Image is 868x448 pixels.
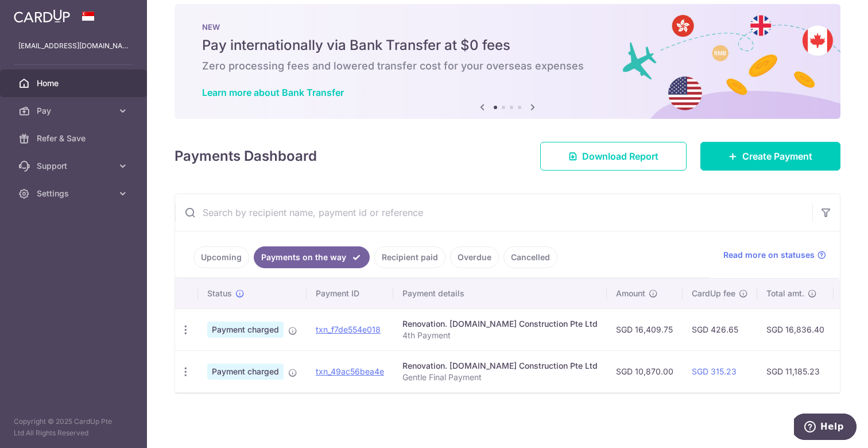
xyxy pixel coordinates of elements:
[18,40,129,52] p: [EMAIL_ADDRESS][DOMAIN_NAME]
[766,288,804,299] span: Total amt.
[202,87,344,98] a: Learn more about Bank Transfer
[202,59,813,73] h6: Zero processing fees and lowered transfer cost for your overseas expenses
[207,322,284,338] span: Payment charged
[742,149,812,163] span: Create Payment
[316,366,384,376] a: txn_49ac56bea4e
[616,288,645,299] span: Amount
[402,318,598,330] div: Renovation. [DOMAIN_NAME] Construction Pte Ltd
[316,325,381,334] a: txn_f7de554e018
[37,78,113,89] span: Home
[692,288,735,299] span: CardUp fee
[692,366,737,376] a: SGD 315.23
[607,308,683,350] td: SGD 16,409.75
[540,142,687,171] a: Download Report
[202,36,813,55] h5: Pay internationally via Bank Transfer at $0 fees
[175,194,812,231] input: Search by recipient name, payment id or reference
[402,360,598,372] div: Renovation. [DOMAIN_NAME] Construction Pte Ltd
[193,246,249,268] a: Upcoming
[402,330,598,341] p: 4th Payment
[503,246,557,268] a: Cancelled
[757,350,834,392] td: SGD 11,185.23
[374,246,445,268] a: Recipient paid
[607,350,683,392] td: SGD 10,870.00
[37,133,113,144] span: Refer & Save
[393,279,607,308] th: Payment details
[723,249,815,261] span: Read more on statuses
[175,146,317,167] h4: Payments Dashboard
[207,364,284,380] span: Payment charged
[794,414,857,442] iframe: Opens a widget where you can find more information
[757,308,834,350] td: SGD 16,836.40
[37,105,113,117] span: Pay
[207,288,232,299] span: Status
[202,22,813,32] p: NEW
[683,308,757,350] td: SGD 426.65
[700,142,840,171] a: Create Payment
[37,160,113,172] span: Support
[14,9,70,23] img: CardUp
[582,149,658,163] span: Download Report
[37,188,113,199] span: Settings
[26,8,50,18] span: Help
[307,279,393,308] th: Payment ID
[254,246,370,268] a: Payments on the way
[450,246,499,268] a: Overdue
[175,4,840,119] img: Bank transfer banner
[402,372,598,383] p: Gentle Final Payment
[723,249,826,261] a: Read more on statuses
